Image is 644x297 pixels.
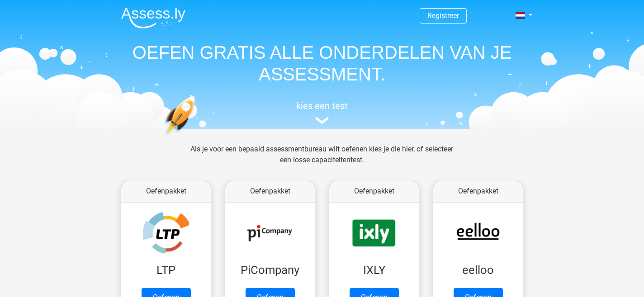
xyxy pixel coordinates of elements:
a: Registreer [427,11,459,20]
img: assessment [315,117,329,124]
img: oefenen [164,96,230,178]
h1: OEFEN GRATIS ALLE ONDERDELEN VAN JE ASSESSMENT. [114,42,530,85]
h5: kies een test [114,100,530,111]
img: Assessly [121,7,185,28]
div: Als je voor een bepaald assessmentbureau wilt oefenen kies je die hier, of selecteer een losse ca... [183,144,460,176]
a: kies een test [114,100,530,124]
